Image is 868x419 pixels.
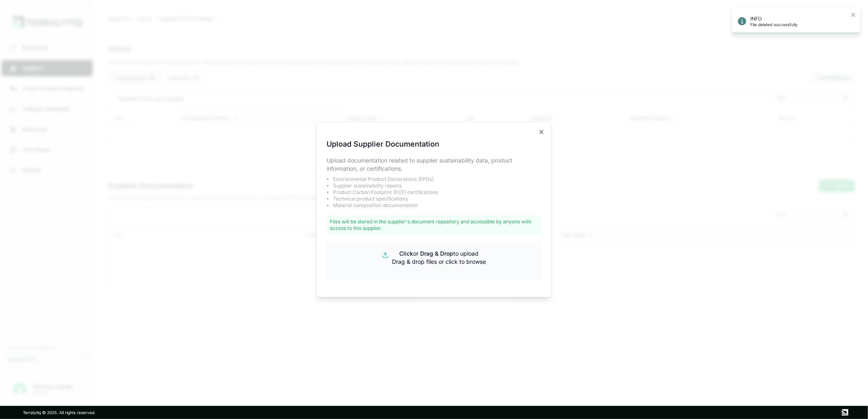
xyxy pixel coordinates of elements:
p: or to upload Drag & drop files or click to browse [392,250,486,266]
li: Material composition documentation [333,202,541,209]
li: Product Carbon Footprint (PCF) certifications [333,189,541,196]
li: Environmental Product Declarations (EPDs) [333,176,541,183]
h3: Upload Supplier Documentation [327,138,541,150]
li: Supplier sustainability reports [333,183,541,189]
span: Drag & Drop [420,250,453,257]
div: Files will be stored in the supplier's document repository and accessible by anyone with access t... [327,215,541,235]
span: Click [399,250,413,257]
p: Upload documentation related to supplier sustainability data, product information, or certificati... [327,156,541,173]
button: Clickor Drag & Dropto upload Drag & drop files or click to browse [336,250,532,266]
li: Technical product specifications [333,196,541,202]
